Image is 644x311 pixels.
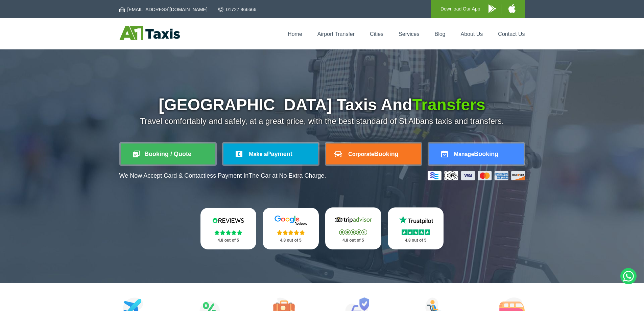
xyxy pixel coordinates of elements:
a: Blog [434,31,445,37]
p: 4.8 out of 5 [270,236,311,245]
img: Stars [277,230,305,235]
p: 4.8 out of 5 [333,236,374,245]
a: [EMAIL_ADDRESS][DOMAIN_NAME] [119,6,208,13]
h1: [GEOGRAPHIC_DATA] Taxis And [119,97,525,113]
a: Services [399,31,419,37]
a: Trustpilot Stars 4.8 out of 5 [388,207,444,249]
img: Reviews.io [208,215,248,225]
a: Tripadvisor Stars 4.8 out of 5 [325,207,381,249]
a: Reviews.io Stars 4.8 out of 5 [200,208,257,249]
img: Stars [214,230,242,235]
span: Corporate [348,151,374,157]
p: Travel comfortably and safely, at a great price, with the best standard of St Albans taxis and tr... [119,116,525,126]
img: A1 Taxis iPhone App [508,4,516,13]
span: Transfers [412,96,485,114]
a: Airport Transfer [317,31,355,37]
a: Make aPayment [223,143,318,164]
a: ManageBooking [429,143,524,164]
p: 4.8 out of 5 [395,236,436,245]
img: Tripadvisor [333,215,374,225]
a: CorporateBooking [326,143,421,164]
img: Credit And Debit Cards [428,171,525,180]
p: We Now Accept Card & Contactless Payment In [119,172,326,179]
span: Manage [454,151,474,157]
a: About Us [461,31,483,37]
a: Google Stars 4.8 out of 5 [263,208,319,249]
img: Stars [402,229,430,235]
span: Make a [249,151,267,157]
img: Stars [339,229,367,235]
a: Cities [370,31,383,37]
p: Download Our App [440,5,480,13]
a: Home [288,31,302,37]
p: 4.8 out of 5 [208,236,249,245]
a: Contact Us [498,31,525,37]
a: 01727 866666 [218,6,257,13]
img: Google [270,215,311,225]
span: The Car at No Extra Charge. [248,172,326,179]
a: Booking / Quote [121,143,215,164]
img: A1 Taxis St Albans LTD [119,26,180,40]
img: Trustpilot [396,215,436,225]
img: A1 Taxis Android App [488,4,496,13]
